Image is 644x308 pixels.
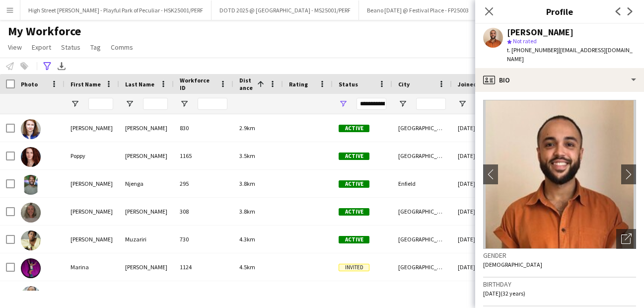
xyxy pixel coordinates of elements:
img: Laura Atherton [21,119,41,139]
img: Maxine Booth [21,286,41,306]
span: 2.9km [239,124,255,132]
input: First Name Filter Input [88,98,113,110]
div: Open photos pop-in [616,229,636,249]
div: [GEOGRAPHIC_DATA] [392,226,452,253]
a: Comms [107,41,137,54]
span: Workforce ID [180,77,215,91]
button: Open Filter Menu [180,99,189,108]
div: [DATE] [452,142,511,169]
div: [PERSON_NAME] [65,198,119,225]
span: Active [339,180,369,188]
div: [GEOGRAPHIC_DATA] [392,114,452,142]
span: View [8,43,22,52]
div: Njenga [119,170,174,197]
app-action-btn: Advanced filters [41,60,53,72]
span: Active [339,153,369,160]
img: Poppy Thalia [21,147,41,167]
div: 295 [174,170,233,197]
span: Photo [21,80,38,88]
span: My Workforce [8,24,81,39]
span: 3.8km [239,208,255,215]
div: Bio [475,68,644,92]
input: Last Name Filter Input [143,98,168,110]
app-action-btn: Export XLSX [56,60,68,72]
div: [PERSON_NAME] [507,28,573,37]
a: View [4,41,26,54]
div: [GEOGRAPHIC_DATA] [392,142,452,169]
div: [PERSON_NAME] [119,114,174,142]
button: Open Filter Menu [458,99,467,108]
span: Active [339,236,369,243]
span: Not rated [513,37,537,45]
img: Adam Njenga [21,175,41,195]
button: DOTD 2025 @ [GEOGRAPHIC_DATA] - MS25001/PERF [212,0,359,20]
span: Rating [289,80,308,88]
div: Enfield [392,170,452,197]
div: [PERSON_NAME] [65,114,119,142]
div: 308 [174,198,233,225]
span: Active [339,125,369,132]
span: City [398,80,410,88]
div: Muzariri [119,226,174,253]
div: [GEOGRAPHIC_DATA] [392,198,452,225]
span: [DEMOGRAPHIC_DATA] [483,261,542,268]
h3: Birthday [483,280,636,289]
button: Open Filter Menu [71,99,79,108]
div: [DATE] [452,226,511,253]
span: [DATE] (32 years) [483,290,525,297]
h3: Profile [475,5,644,18]
a: Status [57,41,84,54]
button: Open Filter Menu [339,99,348,108]
div: 830 [174,114,233,142]
span: Status [339,80,358,88]
span: 3.5km [239,152,255,159]
a: Tag [86,41,105,54]
div: [PERSON_NAME] [65,226,119,253]
div: 730 [174,226,233,253]
img: Crew avatar or photo [483,100,636,249]
span: Joined [458,80,477,88]
span: | [EMAIL_ADDRESS][DOMAIN_NAME] [507,46,633,63]
div: [PERSON_NAME] [119,253,174,281]
div: [PERSON_NAME] [65,170,119,197]
span: Active [339,208,369,216]
span: Export [32,43,51,52]
img: Sarah Anderson [21,203,41,223]
button: Beano [DATE] @ Festival Place - FP25003 [359,0,477,20]
span: Distance [239,77,253,91]
span: Last Name [125,80,154,88]
button: Open Filter Menu [398,99,407,108]
div: [PERSON_NAME] [119,142,174,169]
div: [GEOGRAPHIC_DATA] [392,253,452,281]
span: Invited [339,264,369,271]
img: Monique Muzariri [21,231,41,250]
span: Tag [90,43,101,52]
span: 3.8km [239,180,255,187]
div: [DATE] [452,198,511,225]
div: 1165 [174,142,233,169]
span: t. [PHONE_NUMBER] [507,46,559,54]
div: [DATE] [452,114,511,142]
input: Workforce ID Filter Input [198,98,227,110]
img: Marina Lurie [21,258,41,278]
button: High Street [PERSON_NAME] - Playful Park of Peculiar - HSK25001/PERF [20,0,212,20]
div: [PERSON_NAME] [119,198,174,225]
a: Export [28,41,55,54]
span: 4.3km [239,235,255,243]
span: Comms [111,43,133,52]
div: [DATE] [452,170,511,197]
input: City Filter Input [416,98,446,110]
h3: Gender [483,251,636,260]
div: 1124 [174,253,233,281]
span: Status [61,43,80,52]
button: Open Filter Menu [125,99,134,108]
div: Poppy [65,142,119,169]
span: First Name [71,80,101,88]
div: Marina [65,253,119,281]
span: 4.5km [239,263,255,271]
div: [DATE] [452,253,511,281]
